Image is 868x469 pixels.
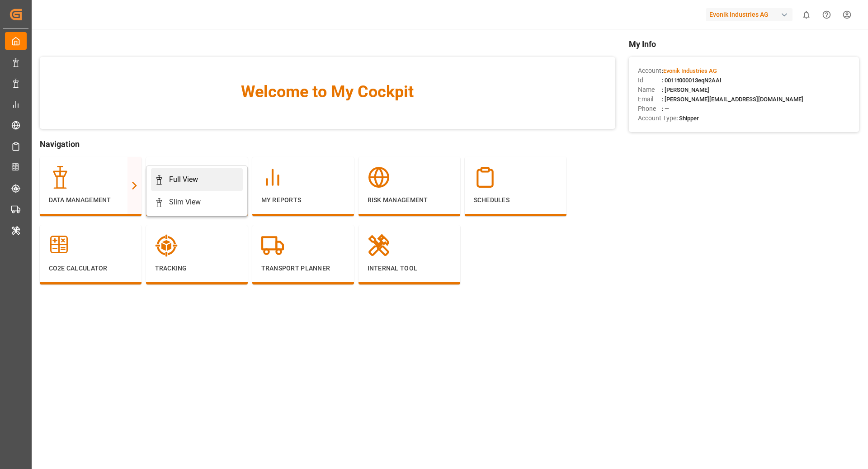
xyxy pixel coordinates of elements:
p: Schedules [474,195,557,205]
span: My Info [629,38,859,50]
span: Navigation [40,138,615,150]
span: Account Type [638,114,676,123]
span: : — [662,105,669,112]
span: Account [638,66,662,76]
span: : 0011t000013eqN2AAI [662,77,722,84]
span: Welcome to My Cockpit [58,80,597,104]
button: Evonik Industries AG [706,6,796,23]
span: Id [638,76,662,85]
div: Full View [169,174,198,185]
p: Risk Management [368,195,451,205]
p: Transport Planner [261,264,345,273]
button: Help Center [816,5,837,25]
span: Name [638,85,662,95]
div: Evonik Industries AG [706,8,793,21]
span: : [PERSON_NAME] [662,86,709,93]
span: : [PERSON_NAME][EMAIL_ADDRESS][DOMAIN_NAME] [662,96,803,103]
a: Full View [151,168,243,191]
div: Slim View [169,197,201,208]
p: My Reports [261,195,345,205]
a: Slim View [151,191,243,213]
span: : [662,67,717,74]
span: Email [638,95,662,104]
p: Data Management [49,195,132,205]
p: CO2e Calculator [49,264,132,273]
button: show 0 new notifications [796,5,816,25]
p: Internal Tool [368,264,451,273]
span: Evonik Industries AG [663,67,717,74]
span: Phone [638,104,662,114]
p: Tracking [155,264,239,273]
span: : Shipper [676,115,699,122]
